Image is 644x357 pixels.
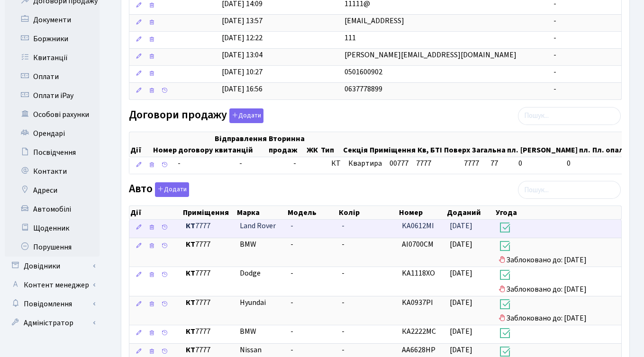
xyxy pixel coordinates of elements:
[5,10,100,29] a: Документи
[450,326,472,337] span: [DATE]
[5,86,100,105] a: Оплати iPay
[567,158,631,169] span: 0
[342,345,345,355] span: -
[5,257,100,276] a: Довідники
[153,181,189,197] a: Додати
[342,132,369,157] th: Секція
[518,181,621,199] input: Пошук...
[222,16,263,26] span: [DATE] 13:57
[268,132,306,157] th: Вторинна продаж
[369,132,417,157] th: Приміщення
[450,345,472,355] span: [DATE]
[129,182,189,197] label: Авто
[450,268,472,278] span: [DATE]
[186,345,195,355] b: КТ
[345,16,404,26] span: [EMAIL_ADDRESS]
[240,268,261,278] span: Dodge
[290,221,293,231] span: -
[214,132,268,157] th: Відправлення квитанцій
[5,124,100,143] a: Орендарі
[402,345,435,355] span: АА6628НР
[402,326,436,337] span: КА2222МС
[5,219,100,238] a: Щоденник
[5,200,100,219] a: Автомобілі
[345,33,356,43] span: 111
[186,297,232,308] span: 7777
[446,206,495,219] th: Доданий
[290,297,293,308] span: -
[499,297,617,324] span: Заблоковано до: [DATE]
[345,50,517,60] span: [PERSON_NAME][EMAIL_ADDRESS][DOMAIN_NAME]
[342,297,345,308] span: -
[495,206,621,219] th: Угода
[518,107,621,125] input: Пошук...
[222,33,263,43] span: [DATE] 12:22
[348,158,382,169] span: Квартира
[222,50,263,60] span: [DATE] 13:04
[290,345,293,355] span: -
[5,295,100,313] a: Повідомлення
[129,132,152,157] th: Дії
[222,84,263,94] span: [DATE] 16:56
[186,239,195,250] b: КТ
[450,221,472,231] span: [DATE]
[450,239,472,250] span: [DATE]
[155,182,189,197] button: Авто
[345,84,382,94] span: 0637778899
[186,326,232,337] span: 7777
[186,239,232,250] span: 7777
[416,158,431,169] span: 7777
[402,297,433,308] span: KA0937PI
[5,67,100,86] a: Оплати
[553,50,556,60] span: -
[443,132,471,157] th: Поверх
[182,206,236,219] th: Приміщення
[5,143,100,162] a: Посвідчення
[5,276,100,295] a: Контент менеджер
[129,108,263,123] label: Договори продажу
[227,107,263,123] a: Додати
[239,158,242,169] span: -
[229,108,263,123] button: Договори продажу
[402,239,434,250] span: АІ0700СМ
[186,221,195,231] b: КТ
[240,326,256,337] span: BMW
[471,132,519,157] th: Загальна пл.
[342,326,345,337] span: -
[152,132,214,157] th: Номер договору
[342,268,345,278] span: -
[450,297,472,308] span: [DATE]
[240,239,256,250] span: BMW
[417,132,443,157] th: Кв, БТІ
[240,345,262,355] span: Nissan
[553,67,556,77] span: -
[186,326,195,337] b: КТ
[178,158,181,169] span: -
[306,132,320,157] th: ЖК
[287,206,338,219] th: Модель
[5,29,100,48] a: Боржники
[398,206,446,219] th: Номер
[5,181,100,200] a: Адреси
[338,206,398,219] th: Колір
[5,105,100,124] a: Особові рахунки
[129,206,182,219] th: Дії
[236,206,287,219] th: Марка
[553,33,556,43] span: -
[5,48,100,67] a: Квитанції
[464,158,483,169] span: 7777
[331,158,341,169] span: КТ
[345,67,382,77] span: 0501600902
[320,132,342,157] th: Тип
[293,158,296,169] span: -
[402,268,435,278] span: KA1118XO
[186,268,232,279] span: 7777
[240,297,266,308] span: Hyundai
[518,158,559,169] span: 0
[240,221,276,231] span: Land Rover
[222,67,263,77] span: [DATE] 10:27
[290,239,293,250] span: -
[591,132,627,157] th: Пл. опал.
[499,239,617,266] span: Заблоковано до: [DATE]
[186,268,195,278] b: КТ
